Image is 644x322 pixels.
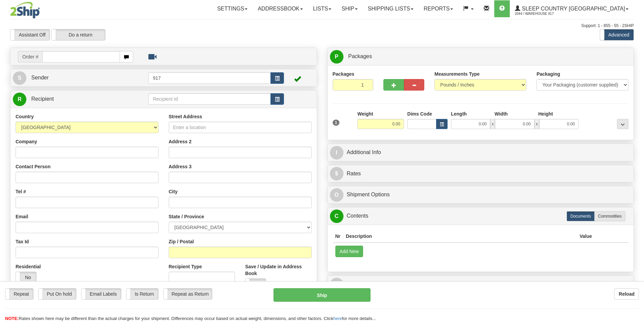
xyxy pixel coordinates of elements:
[333,316,342,321] a: here
[169,188,177,195] label: City
[330,188,343,202] span: O
[617,119,628,129] div: ...
[169,238,194,245] label: Zip / Postal
[600,29,634,40] label: Advanced
[419,0,458,17] a: Reports
[126,289,158,299] label: Is Return
[212,0,253,17] a: Settings
[330,167,343,180] span: $
[330,146,343,159] span: I
[169,213,204,220] label: State / Province
[164,289,212,299] label: Repeat as Return
[10,23,634,29] div: Support: 1 - 855 - 55 - 2SHIP
[245,263,311,277] label: Save / Update in Address Book
[169,122,312,133] input: Enter a location
[515,10,566,17] span: 2044 / Warehouse 917
[13,93,26,106] span: R
[148,72,271,84] input: Sender Id
[434,71,480,77] label: Measurements Type
[10,29,50,40] label: Assistant Off
[330,167,631,181] a: $Rates
[253,0,308,17] a: Addressbook
[13,71,148,85] a: S Sender
[333,230,343,243] th: Nr
[330,146,631,159] a: IAdditional Info
[348,53,372,59] span: Packages
[330,50,631,64] a: P Packages
[495,110,508,117] label: Width
[18,51,42,63] span: Order #
[10,2,40,19] img: logo2044.jpg
[538,110,553,117] label: Height
[169,263,202,270] label: Recipient Type
[330,50,343,64] span: P
[5,316,19,321] span: NOTE:
[81,289,121,299] label: Email Labels
[16,263,41,270] label: Residential
[308,0,336,17] a: Lists
[335,246,363,257] button: Add New
[619,291,635,297] b: Reload
[330,277,631,291] a: RReturn Shipment
[510,0,634,17] a: Sleep Country [GEOGRAPHIC_DATA] 2044 / Warehouse 917
[336,0,362,17] a: Ship
[536,71,560,77] label: Packaging
[577,230,595,243] th: Value
[169,138,192,145] label: Address 2
[245,279,266,290] label: No
[594,211,625,221] label: Commodities
[330,209,631,223] a: CContents
[333,120,340,126] span: 1
[16,238,29,245] label: Tax Id
[330,278,343,291] span: R
[39,289,76,299] label: Put On hold
[16,188,26,195] label: Tel #
[451,110,467,117] label: Length
[363,0,419,17] a: Shipping lists
[5,289,33,299] label: Repeat
[330,209,343,223] span: C
[614,288,639,300] button: Reload
[357,110,373,117] label: Weight
[490,119,495,129] span: x
[567,211,595,221] label: Documents
[13,71,26,85] span: S
[330,188,631,202] a: OShipment Options
[52,29,105,40] label: Do a return
[534,119,539,129] span: x
[16,213,28,220] label: Email
[13,92,134,106] a: R Recipient
[273,288,371,302] button: Ship
[333,71,355,77] label: Packages
[16,272,36,283] label: No
[16,138,37,145] label: Company
[343,230,577,243] th: Description
[169,113,202,120] label: Street Address
[407,110,432,117] label: Dims Code
[16,163,50,170] label: Contact Person
[148,93,271,105] input: Recipient Id
[628,126,643,195] iframe: chat widget
[31,75,49,80] span: Sender
[16,113,34,120] label: Country
[520,6,625,11] span: Sleep Country [GEOGRAPHIC_DATA]
[31,96,54,102] span: Recipient
[169,163,192,170] label: Address 3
